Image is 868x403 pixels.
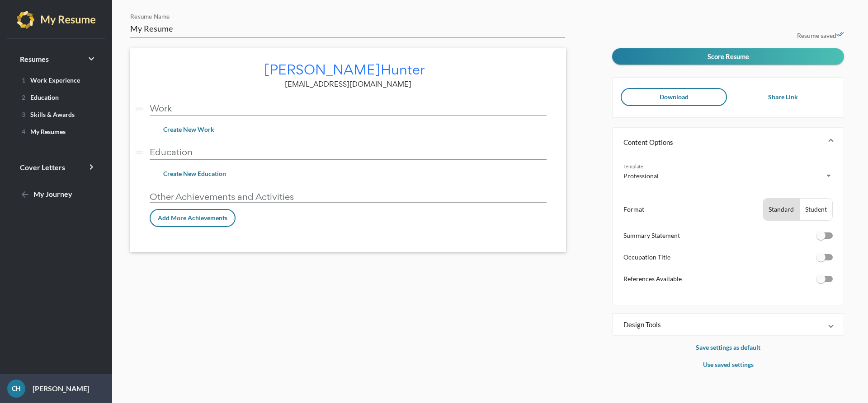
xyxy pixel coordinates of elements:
span: Work Experience [18,76,80,84]
input: Resume Name [130,23,565,34]
li: Occupation Title [623,252,833,270]
a: 3Skills & Awards [11,107,101,121]
p: Save settings as default [612,342,844,353]
p: Resume saved [612,30,844,41]
span: 4 [22,128,25,135]
li: Format [623,198,833,221]
span: Professional [623,172,659,180]
li: References Available [623,273,833,292]
span: Score Resume [708,52,749,60]
span: Resumes [20,55,49,63]
span: Add More Achievements [158,214,227,222]
button: Add More Achievements [150,209,236,227]
mat-icon: arrow_back [20,190,31,200]
div: Content Options [613,157,844,306]
span: Create New Education [163,170,226,177]
p: Other Achievements and Activities [150,191,547,203]
button: Share Link [730,88,835,106]
a: 4My Resumes [11,124,101,139]
mat-expansion-panel-header: Content Options [613,128,844,157]
i: drag_handle [134,147,145,158]
mat-panel-title: Content Options [623,138,822,147]
li: Summary Statement [623,230,833,249]
span: [EMAIL_ADDRESS][DOMAIN_NAME] [285,79,411,89]
span: [PERSON_NAME] [264,60,381,79]
i: drag_handle [134,103,145,115]
p: Use saved settings [612,359,844,370]
span: My Journey [20,190,72,198]
i: done_all [836,31,844,38]
span: Create New Work [163,125,214,133]
span: Skills & Awards [18,111,75,118]
span: Share Link [768,93,798,101]
button: Student [800,199,832,220]
a: My Journey [11,184,101,205]
mat-select: Template [623,171,833,181]
mat-panel-title: Design Tools [623,320,822,329]
button: Download [621,88,727,106]
p: [PERSON_NAME] [25,383,90,394]
button: Standard [763,199,799,220]
div: CH [7,380,25,398]
span: Hunter [381,60,425,79]
span: Download [660,93,689,101]
span: Education [18,93,59,101]
span: My Resumes [18,128,66,135]
span: 3 [22,111,25,118]
span: Cover Letters [20,163,65,171]
mat-expansion-panel-header: Design Tools [613,314,844,335]
button: Score Resume [612,48,844,65]
i: keyboard_arrow_right [86,162,97,172]
span: 1 [22,76,25,84]
a: 1Work Experience [11,73,101,87]
button: Create New Work [156,121,222,138]
a: 2Education [11,90,101,104]
i: keyboard_arrow_right [86,53,97,64]
img: my-resume-light.png [17,11,96,29]
button: Create New Education [156,166,233,182]
span: 2 [22,93,25,101]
